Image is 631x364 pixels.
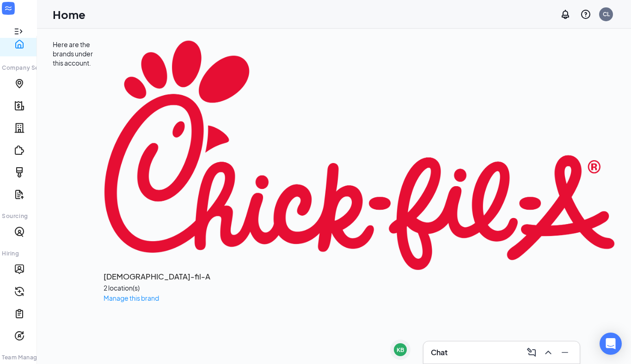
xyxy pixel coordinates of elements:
[104,283,615,293] div: 2 location(s)
[541,345,556,360] button: ChevronUp
[104,40,615,271] img: Chick-fil-A logo
[560,9,571,20] svg: Notifications
[543,347,554,358] svg: ChevronUp
[603,10,610,18] div: CL
[2,212,35,220] div: Sourcing
[557,345,572,360] button: Minimize
[2,353,35,361] div: Team Management
[53,6,86,22] h1: Home
[104,271,615,283] h3: [DEMOGRAPHIC_DATA]-fil-A
[14,27,23,36] svg: Expand
[524,345,539,360] button: ComposeMessage
[2,249,35,257] div: Hiring
[397,346,404,354] div: KB
[104,294,159,302] a: Manage this brand
[580,9,591,20] svg: QuestionInfo
[600,333,622,355] div: Open Intercom Messenger
[526,347,537,358] svg: ComposeMessage
[2,64,35,72] div: Company Settings
[431,347,447,358] h3: Chat
[4,4,13,13] svg: WorkstreamLogo
[53,40,104,303] div: Here are the brands under this account.
[559,347,570,358] svg: Minimize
